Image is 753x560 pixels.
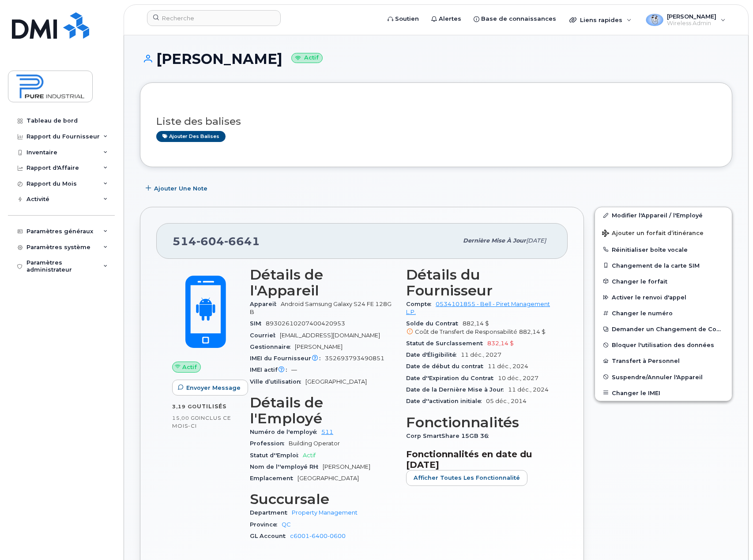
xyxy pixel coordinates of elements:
span: IMEI actif [250,366,291,373]
span: Ajouter un forfait d’itinérance [602,230,704,238]
button: Transfert à Personnel [595,353,732,369]
span: inclus ce mois-ci [172,414,231,429]
span: 832,14 $ [487,340,514,347]
span: Date d''activation initiale [406,398,486,404]
a: c6001-6400-0600 [290,533,346,539]
span: 05 déc., 2014 [486,398,527,404]
span: 6641 [224,235,260,248]
span: Suspendre/Annuler l'Appareil [612,373,703,380]
h3: Détails de l'Employé [250,395,395,426]
a: Modifier l'Appareil / l'Employé [595,207,732,223]
button: Ajouter un forfait d’itinérance [595,224,732,242]
button: Bloquer l'utilisation des données [595,337,732,353]
button: Changement de la carte SIM [595,258,732,273]
span: 3,19 Go [172,403,197,410]
span: 15,00 Go [172,415,199,421]
span: Android Samsung Galaxy S24 FE 128GB [250,301,392,315]
button: Changer le numéro [595,305,732,321]
span: 10 déc., 2027 [498,375,538,381]
button: Afficher Toutes les Fonctionnalité [406,470,527,486]
span: [GEOGRAPHIC_DATA] [305,378,367,385]
span: [GEOGRAPHIC_DATA] [297,475,359,482]
button: Activer le renvoi d'appel [595,289,732,305]
button: Suspendre/Annuler l'Appareil [595,369,732,385]
span: 352693793490851 [325,355,384,362]
span: 882,14 $ [406,320,552,336]
span: Corp SmartShare 15GB 36 [406,433,493,439]
a: 0534101855 - Bell - Piret Management L.P. [406,301,550,315]
span: 604 [196,235,224,248]
span: Province [250,521,282,528]
span: 11 déc., 2024 [488,363,528,370]
span: Compte [406,301,436,307]
h1: [PERSON_NAME] [140,51,732,67]
h3: Détails du Fournisseur [406,267,552,299]
span: Date d'Éligibilité [406,351,461,358]
span: Envoyer Message [186,384,241,392]
h3: Détails de l'Appareil [250,267,395,299]
h3: Fonctionnalités en date du [DATE] [406,449,552,470]
span: Coût de Transfert de Responsabilité [415,329,517,335]
span: Department [250,509,292,516]
span: 11 déc., 2024 [508,386,549,393]
span: Appareil [250,301,281,307]
button: Envoyer Message [172,380,248,396]
a: QC [282,521,291,528]
span: 11 déc., 2027 [461,351,501,358]
span: [DATE] [526,237,546,244]
span: utilisés [197,403,226,410]
span: Ville d’utilisation [250,378,305,385]
span: Actif [303,452,316,459]
span: Gestionnaire [250,343,295,350]
span: Actif [182,363,197,371]
span: Solde du Contrat [406,320,463,327]
button: Changer le forfait [595,273,732,289]
button: Ajouter une Note [140,180,215,196]
span: — [291,366,297,373]
span: Changer le forfait [612,278,667,284]
a: Ajouter des balises [156,131,226,142]
span: [EMAIL_ADDRESS][DOMAIN_NAME] [280,332,380,339]
small: Actif [291,53,323,63]
span: 514 [173,235,260,248]
span: Date de la Dernière Mise à Jour [406,386,508,393]
a: 511 [321,429,333,435]
span: Activer le renvoi d'appel [612,294,686,301]
span: Date de début du contrat [406,363,488,370]
span: SIM [250,320,266,327]
button: Demander un Changement de Compte [595,321,732,337]
span: Emplacement [250,475,297,482]
span: Date d''Expiration du Contrat [406,375,498,381]
a: Property Management [292,509,358,516]
span: Statut d''Emploi [250,452,303,459]
h3: Succursale [250,491,395,507]
h3: Fonctionnalités [406,414,552,430]
button: Changer le IMEI [595,385,732,401]
span: [PERSON_NAME] [295,343,343,350]
button: Réinitialiser boîte vocale [595,242,732,258]
span: 89302610207400420953 [266,320,345,327]
span: Dernière mise à jour [463,237,526,244]
span: Numéro de l'employé [250,429,321,435]
span: [PERSON_NAME] [323,463,370,470]
span: Afficher Toutes les Fonctionnalité [414,474,520,482]
span: Profession [250,440,289,447]
span: Ajouter une Note [154,184,207,193]
span: Statut de Surclassement [406,340,487,347]
h3: Liste des balises [156,116,716,127]
span: Building Operator [289,440,340,447]
span: 882,14 $ [519,329,546,335]
span: IMEI du Fournisseur [250,355,325,362]
span: GL Account [250,533,290,539]
span: Courriel [250,332,280,339]
span: Nom de l''employé RH [250,463,323,470]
